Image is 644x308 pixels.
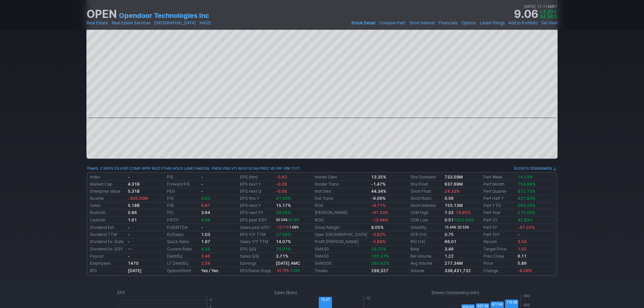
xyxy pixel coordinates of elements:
[313,202,370,209] td: ROA
[514,166,557,171] a: Scroll to Statements
[161,165,171,172] a: FTHM
[518,217,533,222] span: 42.93%
[240,268,271,273] a: EPS/Sales Surpr.
[409,260,443,267] td: Avg Volume
[239,209,274,216] td: EPS next 5Y
[371,217,388,222] span: -13.48%
[518,196,535,201] span: 427.93%
[276,203,291,208] b: 15.17%
[201,189,203,194] b: -
[166,216,200,224] td: P/FCF
[276,226,289,229] span: -13.71%
[508,20,538,26] a: Add to Portfolio
[371,174,386,180] b: 13.35%
[313,267,370,275] td: Trades
[288,218,300,222] span: 33.36%
[128,189,140,194] b: 5.31B
[483,246,506,252] a: Target Price
[276,268,300,273] a: -22.70% 4.26%
[313,231,370,238] td: Oper. [GEOGRAPHIC_DATA]
[371,203,386,208] span: -9.71%
[480,20,505,25] span: Latest Filings
[128,210,137,215] b: 0.86
[313,253,370,260] td: SMA50
[409,209,443,216] td: 52W High
[445,268,471,273] b: 338,431,732
[166,245,200,253] td: Current Ratio
[409,245,443,253] td: Beta
[201,225,203,230] b: -
[238,165,247,172] a: AVUV
[89,224,126,231] td: Dividend Est.
[458,20,461,26] span: •
[461,20,476,26] a: Options
[482,174,516,181] td: Perf Week
[103,165,113,172] a: RDFN
[166,181,200,188] td: Forward P/E
[212,165,221,172] a: FNDA
[276,239,291,244] b: 14.07%
[142,165,151,172] a: APPF
[276,165,282,172] a: VXF
[172,165,183,172] a: HOUS
[371,261,389,266] span: 260.82%
[276,210,291,215] span: 34.59%
[518,246,527,252] a: 1.02
[313,188,370,195] td: Inst Own
[166,188,200,195] td: PEG
[482,231,516,238] td: Perf 10Y
[117,290,125,295] text: EPS
[129,165,141,172] a: COMP
[276,182,287,187] span: -0.28
[276,232,291,237] span: 27.59%
[201,254,210,259] span: 3.46
[445,189,460,194] span: 24.33%
[128,174,130,180] b: -
[199,20,211,26] a: NASD
[406,20,409,26] span: •
[554,14,557,19] span: %
[210,298,212,302] text: 4
[445,254,454,259] b: 1.22
[482,195,516,202] td: Perf Half Y
[276,218,300,222] small: 20.54%
[154,20,196,26] a: [GEOGRAPHIC_DATA]
[371,239,386,244] span: -5.89%
[313,195,370,202] td: Inst Trans
[276,174,287,180] span: -0.43
[482,202,516,209] td: Perf YTD
[239,216,274,224] td: EPS past 3/5Y
[445,182,463,187] b: 637.69M
[409,267,443,275] td: Volume
[518,225,535,230] span: -47.25%
[231,165,237,172] a: VTI
[120,165,128,172] a: EXPI
[445,203,463,208] a: 155.13M
[89,202,126,209] td: Sales
[128,254,130,259] b: -
[151,20,153,26] span: •
[128,239,130,244] b: -
[239,245,274,253] td: EPS Q/Q
[89,253,126,260] td: Payout
[371,254,389,259] span: 105.31%
[409,253,443,260] td: Rel Volume
[445,232,454,237] b: 0.75
[276,269,289,273] span: -22.70%
[109,20,111,26] span: •
[201,174,203,180] b: -
[100,165,102,172] a: Z
[166,267,200,275] td: Option/Short
[201,232,210,237] b: 1.03
[114,165,119,172] a: ZG
[431,290,479,295] text: Shares Outstanding (mln)
[445,174,463,180] b: 733.59M
[239,224,274,231] td: Sales past 3/5Y
[409,238,443,245] td: RSI (14)
[89,245,126,253] td: Dividend Gr. 3/5Y
[89,267,126,275] td: IPO
[376,20,378,26] span: •
[270,165,275,172] a: VB
[410,196,431,201] a: Short Ratio
[201,203,210,208] span: 6.81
